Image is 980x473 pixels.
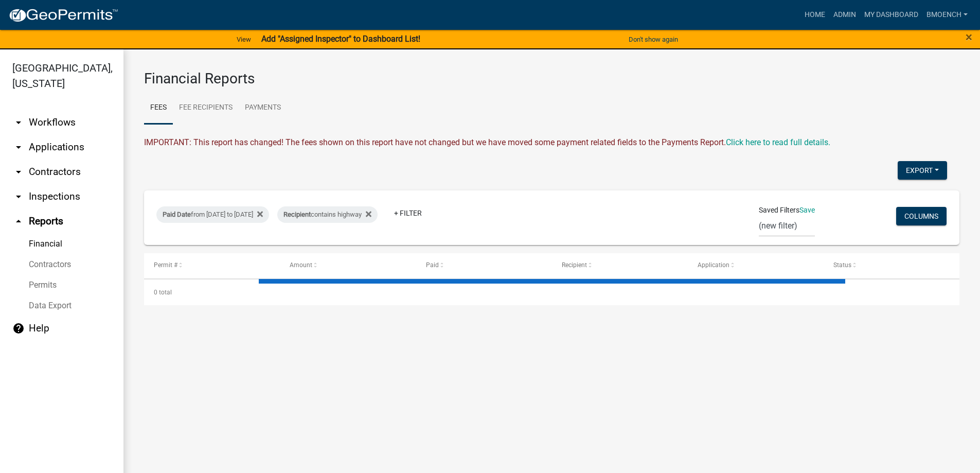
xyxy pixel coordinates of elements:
[759,205,799,216] span: Saved Filters
[833,261,851,269] span: Status
[144,136,959,149] div: IMPORTANT: This report has changed! The fees shown on this report have not changed but we have mo...
[386,204,430,222] a: + Filter
[144,253,280,278] datatable-header-cell: Permit #
[726,137,830,147] wm-modal-confirm: Upcoming Changes to Daily Fees Report
[156,206,269,223] div: from [DATE] to [DATE]
[698,261,729,269] span: Application
[922,5,972,25] a: bmoench
[860,5,922,25] a: My Dashboard
[898,161,947,180] button: Export
[154,261,177,269] span: Permit #
[12,141,25,153] i: arrow_drop_down
[280,253,416,278] datatable-header-cell: Amount
[562,261,587,269] span: Recipient
[799,206,815,214] a: Save
[12,166,25,178] i: arrow_drop_down
[144,70,959,87] h3: Financial Reports
[726,137,830,147] a: Click here to read full details.
[277,206,378,223] div: contains highway
[163,211,191,218] span: Paid Date
[426,261,439,269] span: Paid
[12,215,25,227] i: arrow_drop_up
[625,31,682,48] button: Don't show again
[233,31,255,48] a: View
[800,5,829,25] a: Home
[12,190,25,203] i: arrow_drop_down
[966,30,972,44] span: ×
[551,253,687,278] datatable-header-cell: Recipient
[688,253,824,278] datatable-header-cell: Application
[824,253,959,278] datatable-header-cell: Status
[144,92,173,125] a: Fees
[283,211,311,218] span: Recipient
[290,261,312,269] span: Amount
[12,322,25,335] i: help
[416,253,551,278] datatable-header-cell: Paid
[239,92,287,125] a: Payments
[966,31,972,43] button: Close
[173,92,239,125] a: Fee Recipients
[144,279,959,305] div: 0 total
[829,5,860,25] a: Admin
[261,34,420,44] strong: Add "Assigned Inspector" to Dashboard List!
[12,116,25,129] i: arrow_drop_down
[896,207,947,225] button: Columns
